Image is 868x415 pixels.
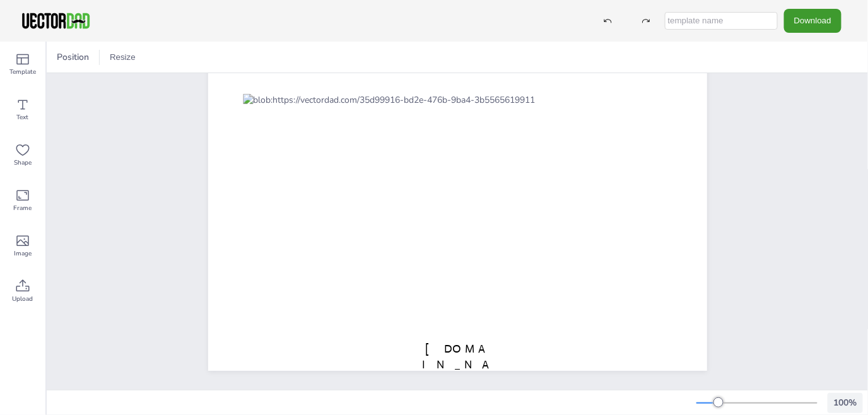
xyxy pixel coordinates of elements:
span: Frame [14,203,32,213]
span: Template [9,67,36,77]
button: Resize [105,47,141,67]
button: Download [784,9,842,32]
span: Image [14,248,32,259]
span: [DOMAIN_NAME] [422,342,493,387]
span: Upload [13,294,33,304]
span: Position [54,51,91,63]
input: template name [665,12,778,30]
div: 100 % [830,397,860,409]
img: VectorDad-1.png [20,11,91,30]
span: Text [17,112,29,122]
span: Shape [14,158,32,168]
